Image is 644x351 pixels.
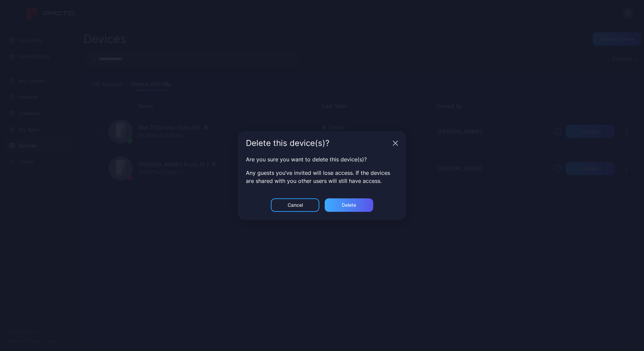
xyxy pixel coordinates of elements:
[246,169,398,185] p: Any guests you’ve invited will lose access. If the devices are shared with you other users will s...
[325,198,373,212] button: Delete
[342,202,356,208] div: Delete
[271,198,319,212] button: Cancel
[246,139,390,147] div: Delete this device(s)?
[246,155,398,163] p: Are you sure you want to delete this device(s)?
[288,202,303,208] div: Cancel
